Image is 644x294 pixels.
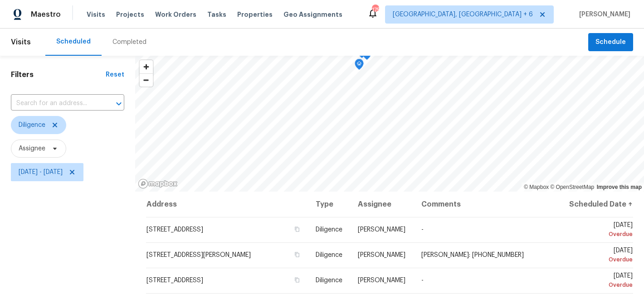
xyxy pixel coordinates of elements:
[116,10,144,19] span: Projects
[597,184,642,190] a: Improve this map
[146,277,203,284] span: [STREET_ADDRESS]
[146,192,308,217] th: Address
[588,33,633,52] button: Schedule
[524,184,549,190] a: Mapbox
[155,10,196,19] span: Work Orders
[567,273,633,289] span: [DATE]
[11,96,99,111] input: Search for an address...
[146,227,203,233] span: [STREET_ADDRESS]
[293,276,301,284] button: Copy Address
[140,73,153,87] button: Zoom out
[31,10,61,19] span: Maestro
[316,277,342,284] span: Diligence
[560,192,633,217] th: Scheduled Date ↑
[283,10,342,19] span: Geo Assignments
[362,49,371,63] div: Map marker
[138,178,178,189] a: Mapbox homepage
[146,252,251,258] span: [STREET_ADDRESS][PERSON_NAME]
[19,144,45,153] span: Assignee
[11,32,31,52] span: Visits
[393,10,533,19] span: [GEOGRAPHIC_DATA], [GEOGRAPHIC_DATA] + 6
[358,227,405,233] span: [PERSON_NAME]
[140,60,153,73] button: Zoom in
[567,247,633,264] span: [DATE]
[19,120,45,130] span: Diligence
[19,168,63,177] span: [DATE] - [DATE]
[140,74,153,87] span: Zoom out
[293,225,301,233] button: Copy Address
[550,184,594,190] a: OpenStreetMap
[112,97,125,110] button: Open
[112,38,146,47] div: Completed
[372,5,378,14] div: 175
[237,10,273,19] span: Properties
[358,277,405,284] span: [PERSON_NAME]
[351,192,414,217] th: Assignee
[316,227,342,233] span: Diligence
[576,10,630,19] span: [PERSON_NAME]
[106,70,124,79] div: Reset
[308,192,351,217] th: Type
[414,192,560,217] th: Comments
[421,227,424,233] span: -
[293,251,301,259] button: Copy Address
[421,277,424,284] span: -
[358,252,405,258] span: [PERSON_NAME]
[421,252,524,258] span: [PERSON_NAME]: [PHONE_NUMBER]
[567,255,633,264] div: Overdue
[595,37,626,48] span: Schedule
[11,70,106,79] h1: Filters
[567,230,633,239] div: Overdue
[567,280,633,289] div: Overdue
[316,252,342,258] span: Diligence
[567,222,633,239] span: [DATE]
[355,59,364,73] div: Map marker
[207,11,226,18] span: Tasks
[56,37,91,46] div: Scheduled
[87,10,105,19] span: Visits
